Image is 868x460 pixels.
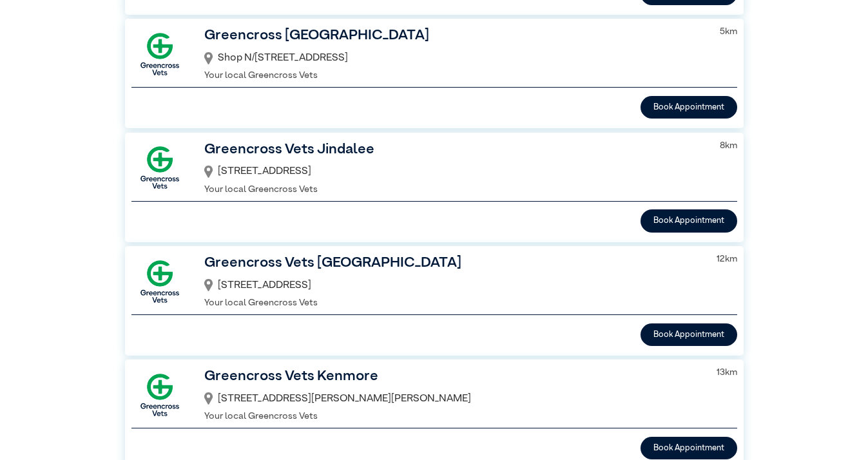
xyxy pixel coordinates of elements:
[717,253,737,267] p: 12 km
[204,388,700,410] div: [STREET_ADDRESS][PERSON_NAME][PERSON_NAME]
[204,69,703,83] p: Your local Greencross Vets
[641,323,737,346] button: Book Appointment
[204,139,703,161] h3: Greencross Vets Jindalee
[131,253,188,310] img: GX-Square.png
[204,366,700,388] h3: Greencross Vets Kenmore
[131,367,188,423] img: GX-Square.png
[720,139,737,153] p: 8 km
[717,366,737,380] p: 13 km
[204,274,700,296] div: [STREET_ADDRESS]
[720,25,737,39] p: 5 km
[204,183,703,197] p: Your local Greencross Vets
[204,296,700,311] p: Your local Greencross Vets
[204,410,700,424] p: Your local Greencross Vets
[204,160,703,182] div: [STREET_ADDRESS]
[641,437,737,459] button: Book Appointment
[641,96,737,119] button: Book Appointment
[204,253,700,274] h3: Greencross Vets [GEOGRAPHIC_DATA]
[131,26,188,82] img: GX-Square.png
[204,47,703,69] div: Shop N/[STREET_ADDRESS]
[204,25,703,47] h3: Greencross [GEOGRAPHIC_DATA]
[641,209,737,232] button: Book Appointment
[131,139,188,196] img: GX-Square.png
